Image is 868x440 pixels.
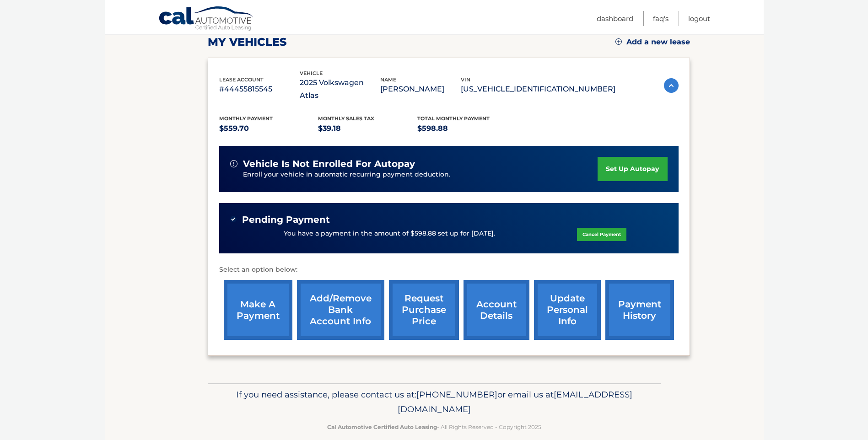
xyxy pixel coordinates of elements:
a: FAQ's [653,11,669,26]
p: $39.18 [318,122,417,135]
img: check-green.svg [230,216,237,222]
img: add.svg [615,38,622,45]
p: [US_VEHICLE_IDENTIFICATION_NUMBER] [461,83,615,96]
a: Dashboard [597,11,633,26]
p: 2025 Volkswagen Atlas [300,76,380,102]
a: update personal info [534,280,601,340]
h2: my vehicles [208,35,287,49]
a: Cal Automotive [158,6,254,32]
a: payment history [605,280,674,340]
a: Add a new lease [615,38,690,47]
p: - All Rights Reserved - Copyright 2025 [214,422,655,432]
a: Cancel Payment [577,228,626,241]
span: name [380,76,396,83]
a: Logout [688,11,710,26]
p: $559.70 [219,122,318,135]
span: Total Monthly Payment [417,115,490,122]
span: vehicle [300,70,323,76]
a: account details [464,280,529,340]
span: lease account [219,76,264,83]
span: [EMAIL_ADDRESS][DOMAIN_NAME] [398,389,632,414]
p: Select an option below: [219,264,679,275]
span: [PHONE_NUMBER] [416,389,497,400]
span: vehicle is not enrolled for autopay [243,158,415,170]
p: Enroll your vehicle in automatic recurring payment deduction. [243,170,598,180]
a: make a payment [224,280,292,340]
a: set up autopay [598,157,667,181]
p: #44455815545 [219,83,300,96]
strong: Cal Automotive Certified Auto Leasing [327,424,437,430]
span: vin [461,76,470,83]
p: [PERSON_NAME] [380,83,461,96]
span: Monthly Payment [219,115,273,122]
p: If you need assistance, please contact us at: or email us at [214,387,655,417]
a: Add/Remove bank account info [297,280,384,340]
span: Monthly sales Tax [318,115,374,122]
img: alert-white.svg [230,160,237,167]
p: You have a payment in the amount of $598.88 set up for [DATE]. [284,229,495,239]
img: accordion-active.svg [664,78,679,93]
a: request purchase price [389,280,459,340]
p: $598.88 [417,122,517,135]
span: Pending Payment [242,214,330,225]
